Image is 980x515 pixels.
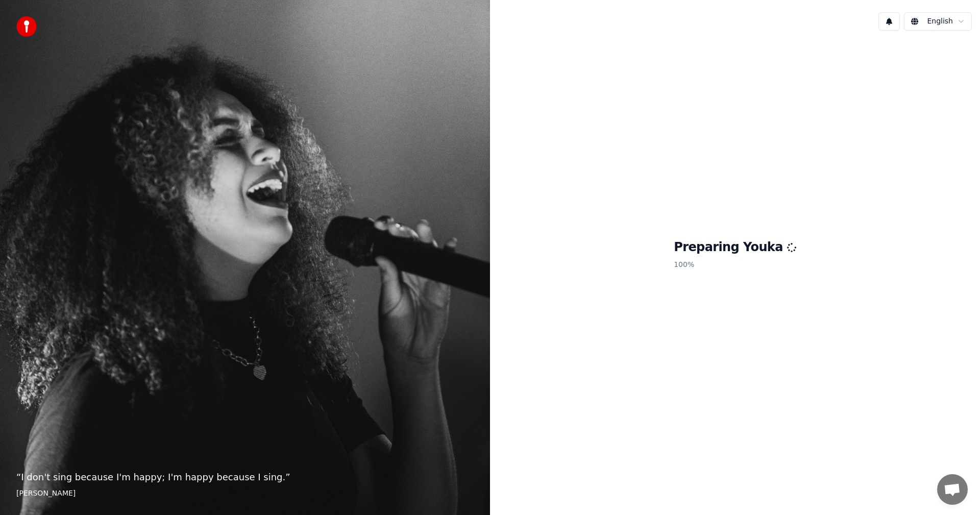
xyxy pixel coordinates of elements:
p: 100 % [674,256,796,274]
img: youka [16,16,37,37]
p: “ I don't sing because I'm happy; I'm happy because I sing. ” [16,470,474,484]
h1: Preparing Youka [674,239,796,256]
footer: [PERSON_NAME] [16,488,474,499]
a: Avoin keskustelu [937,474,968,505]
